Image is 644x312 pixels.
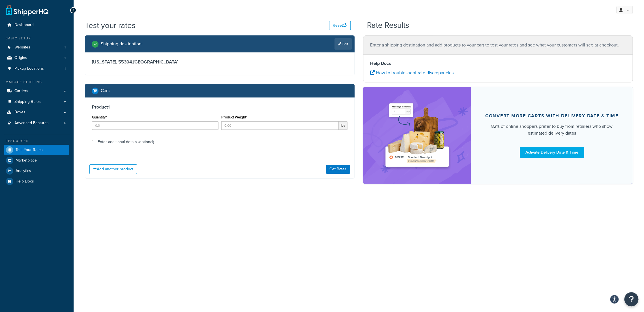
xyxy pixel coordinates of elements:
[14,99,41,104] span: Shipping Rules
[65,56,66,60] span: 1
[4,53,69,63] a: Origins1
[382,95,452,175] img: feature-image-ddt-36eae7f7280da8017bfb280eaccd9c446f90b1fe08728e4019434db127062ab4.png
[92,104,347,110] h3: Product 1
[92,140,96,144] input: Enter additional details (optional)
[4,42,69,53] a: Websites1
[65,66,66,71] span: 1
[92,121,218,130] input: 0.0
[370,69,454,76] a: How to troubleshoot rate discrepancies
[4,118,69,128] li: Advanced Features
[221,115,247,119] label: Product Weight*
[14,23,34,27] span: Dashboard
[334,38,352,50] a: Edit
[4,63,69,74] li: Pickup Locations
[4,86,69,96] a: Carriers
[101,41,143,46] h2: Shipping destination :
[14,110,25,115] span: Boxes
[4,155,69,165] a: Marketplace
[485,113,619,119] div: Convert more carts with delivery date & time
[14,121,49,126] span: Advanced Features
[85,20,136,31] h1: Test your rates
[64,121,66,126] span: 4
[4,176,69,186] a: Help Docs
[14,45,30,50] span: Websites
[367,21,409,30] h2: Rate Results
[4,20,69,30] a: Dashboard
[370,60,626,67] h4: Help Docs
[16,179,34,184] span: Help Docs
[14,66,44,71] span: Pickup Locations
[98,138,154,146] div: Enter additional details (optional)
[92,59,347,65] h3: [US_STATE], 55304 , [GEOGRAPHIC_DATA]
[16,169,31,173] span: Analytics
[4,53,69,63] li: Origins
[65,45,66,50] span: 1
[221,121,339,130] input: 0.00
[4,42,69,53] li: Websites
[4,36,69,41] div: Basic Setup
[14,89,28,94] span: Carriers
[4,97,69,107] a: Shipping Rules
[520,147,584,158] a: Activate Delivery Date & Time
[4,107,69,118] a: Boxes
[370,41,626,49] p: Enter a shipping destination and add products to your cart to test your rates and see what your c...
[4,80,69,84] div: Manage Shipping
[624,292,638,306] button: Open Resource Center
[4,139,69,143] div: Resources
[16,158,37,163] span: Marketplace
[4,145,69,155] a: Test Your Rates
[326,165,350,174] button: Get Rates
[14,56,27,60] span: Origins
[4,118,69,128] a: Advanced Features4
[89,164,137,174] button: Add another product
[101,88,110,93] h2: Cart :
[329,21,351,30] button: Reset
[4,166,69,176] a: Analytics
[16,148,43,152] span: Test Your Rates
[4,63,69,74] a: Pickup Locations1
[92,115,107,119] label: Quantity*
[484,123,619,137] div: 82% of online shoppers prefer to buy from retailers who show estimated delivery dates
[339,121,347,130] span: lbs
